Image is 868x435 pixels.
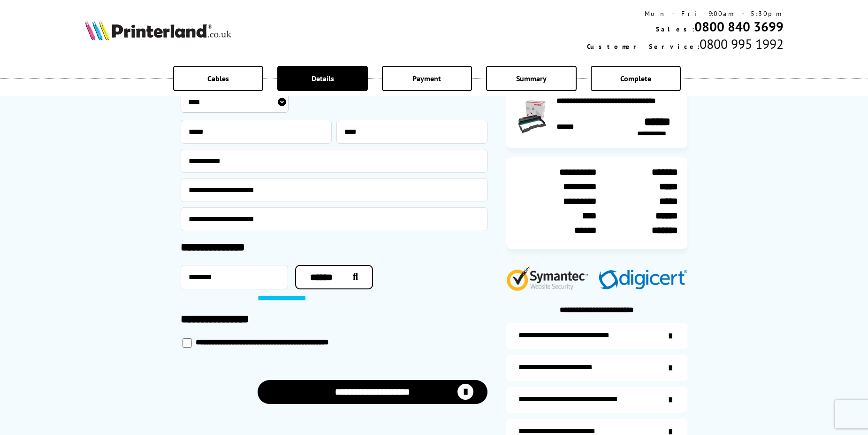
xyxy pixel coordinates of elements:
span: Details [312,74,334,83]
span: Sales: [656,25,694,33]
span: 0800 995 1992 [700,35,784,53]
a: additional-ink [506,323,687,349]
div: Mon - Fri 9:00am - 5:30pm [587,9,784,18]
span: Payment [412,74,441,83]
span: Customer Service: [587,42,700,51]
a: additional-cables [506,387,687,413]
span: Complete [620,74,651,83]
a: items-arrive [506,355,687,381]
span: Summary [516,74,547,83]
a: 0800 840 3699 [694,18,784,35]
img: Printerland Logo [85,20,231,40]
span: Cables [207,74,229,83]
